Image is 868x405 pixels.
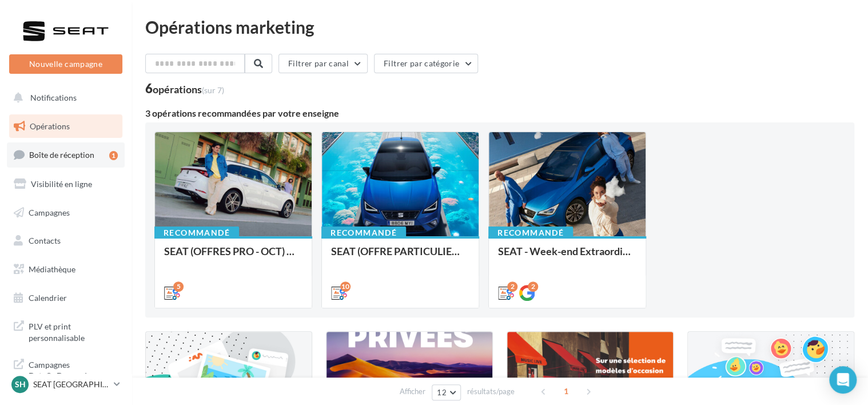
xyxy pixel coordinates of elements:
[145,82,224,95] div: 6
[7,286,125,310] a: Calendrier
[507,281,517,292] div: 2
[164,245,302,268] div: SEAT (OFFRES PRO - OCT) - SOCIAL MEDIA
[145,109,854,118] div: 3 opérations recommandées par votre enseigne
[30,121,70,131] span: Opérations
[528,281,538,292] div: 2
[29,207,70,217] span: Campagnes
[7,352,125,386] a: Campagnes DataOnDemand
[29,293,67,303] span: Calendrier
[109,151,118,160] div: 1
[374,54,478,73] button: Filtrer par catégorie
[7,229,125,253] a: Contacts
[278,54,368,73] button: Filtrer par canal
[173,281,184,292] div: 5
[829,366,857,394] div: Open Intercom Messenger
[331,245,469,268] div: SEAT (OFFRE PARTICULIER - OCT) - SOCIAL MEDIA
[467,386,515,397] span: résultats/page
[7,172,125,196] a: Visibilité en ligne
[29,150,94,160] span: Boîte de réception
[154,227,239,239] div: Recommandé
[33,379,109,390] p: SEAT [GEOGRAPHIC_DATA]
[7,314,125,348] a: PLV et print personnalisable
[29,236,61,245] span: Contacts
[7,142,125,167] a: Boîte de réception1
[488,227,573,239] div: Recommandé
[7,257,125,281] a: Médiathèque
[321,227,406,239] div: Recommandé
[7,86,120,110] button: Notifications
[557,382,575,400] span: 1
[29,319,118,343] span: PLV et print personnalisable
[498,245,636,268] div: SEAT - Week-end Extraordinaire ([GEOGRAPHIC_DATA]) - OCTOBRE
[400,386,425,397] span: Afficher
[202,85,224,95] span: (sur 7)
[437,388,447,397] span: 12
[7,114,125,138] a: Opérations
[9,54,122,74] button: Nouvelle campagne
[432,384,461,400] button: 12
[15,379,26,390] span: SH
[31,179,92,189] span: Visibilité en ligne
[29,357,118,382] span: Campagnes DataOnDemand
[9,374,122,395] a: SH SEAT [GEOGRAPHIC_DATA]
[153,84,224,94] div: opérations
[340,281,351,292] div: 10
[145,18,854,35] div: Opérations marketing
[7,201,125,225] a: Campagnes
[30,93,77,102] span: Notifications
[29,264,75,274] span: Médiathèque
